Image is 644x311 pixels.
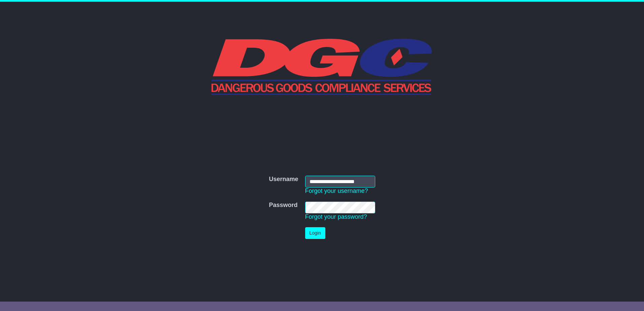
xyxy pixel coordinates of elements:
[305,187,368,194] a: Forgot your username?
[269,202,297,209] label: Password
[269,176,298,183] label: Username
[212,38,433,95] img: DGC QLD
[305,213,367,220] a: Forgot your password?
[305,227,325,239] button: Login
